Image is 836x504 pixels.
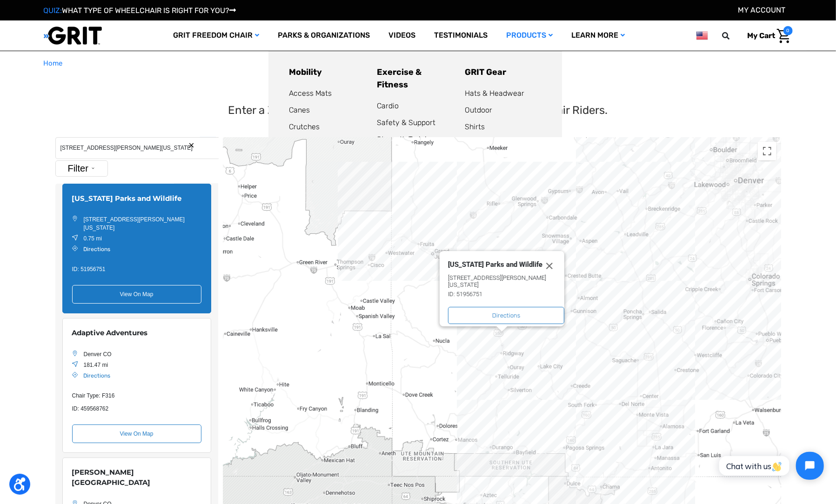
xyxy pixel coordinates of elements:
div: custom-field [72,265,201,273]
a: Location Directions URL, Opens in a New Window [492,312,520,319]
img: GRIT All-Terrain Wheelchair and Mobility Equipment [44,26,102,45]
div: Colorado Parks and Wildlife, 28555 Highway 550, Ridgway, Colorado 81432, USA [62,184,211,314]
a: Exercise & Fitness [377,67,421,90]
a: Home [44,58,63,69]
button: Search Reset [188,142,195,149]
span: Home [44,59,63,67]
div: Location Distance [84,361,201,369]
a: Products [497,20,562,51]
a: Hats & Headwear [465,89,524,98]
button: Filter Results [55,160,108,177]
a: GRIT Gear [465,67,506,77]
a: GRIT Freedom Chair [164,20,268,51]
span: 0 [783,26,793,35]
button: Close [544,260,564,272]
span: My Cart [748,31,776,40]
div: Location Popup [448,260,564,324]
div: Location Name [72,193,201,204]
input: Search [55,137,219,159]
a: Parks & Organizations [268,20,379,51]
a: Crutches [289,122,320,131]
a: Videos [379,20,425,51]
span: QUIZ: [44,6,62,15]
a: QUIZ:WHAT TYPE OF WHEELCHAIR IS RIGHT FOR YOU? [44,6,236,15]
img: us.png [696,30,708,41]
img: Cart [777,29,790,43]
a: Safety & Support [377,118,435,127]
div: Location Address [448,274,564,288]
a: Access Mats [289,89,332,98]
a: Learn More [562,20,634,51]
a: Outdoor [465,106,492,114]
div: View on the map: 'Adaptive Adventures' [72,424,201,443]
a: Testimonials [425,20,497,51]
div: Location Name [448,260,553,269]
div: Location Name [72,328,201,338]
a: Cardio [377,101,399,110]
input: Search [727,26,741,46]
div: custom-field [72,405,201,413]
button: Toggle fullscreen view [758,142,776,160]
a: Cart with 0 items [741,26,793,46]
div: custom-field [448,291,564,298]
div: custom-field [72,391,201,400]
a: Location Directions URL, Opens in a New Window [84,246,111,252]
a: Canes [289,106,310,114]
div: View on the map: 'Colorado Parks and Wildlife' [72,285,201,304]
a: Mobility [289,67,322,77]
div: Location Distance [84,234,201,243]
a: Location Directions URL, Opens in a New Window [84,372,111,379]
div: Location Address [84,350,201,358]
p: Enter a Zip Code and find the closest available GRIT Freedom Chair Riders. [228,102,608,119]
a: Strength Training [377,135,435,144]
iframe: Tidio Chat [709,444,832,488]
a: Account [738,6,786,14]
a: Shirts [465,122,485,131]
div: Adaptive Adventures, Denver CO [62,318,211,453]
nav: Breadcrumb [44,58,793,69]
div: Location Address [84,215,201,232]
div: Location Name [72,467,201,488]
